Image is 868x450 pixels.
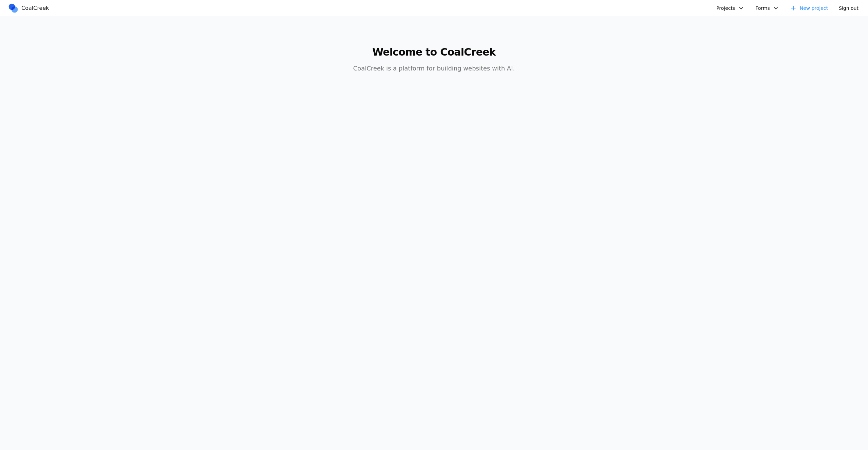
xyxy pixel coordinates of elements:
a: New project [786,3,832,13]
a: CoalCreek [8,3,52,13]
button: Forms [751,3,784,13]
p: CoalCreek is a platform for building websites with AI. [304,64,564,73]
span: CoalCreek [21,4,49,12]
button: Projects [712,3,749,13]
button: Sign out [835,3,863,13]
h1: Welcome to CoalCreek [304,46,564,58]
